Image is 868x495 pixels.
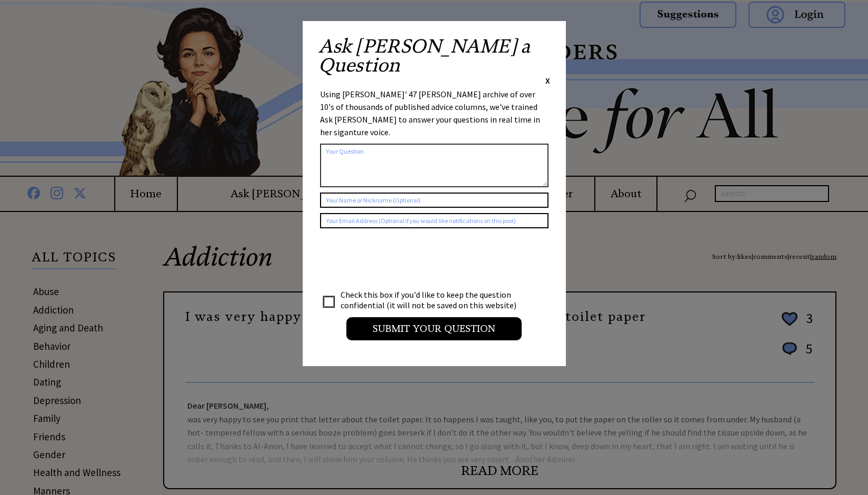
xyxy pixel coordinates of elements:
input: Your Name or Nickname (Optional) [320,193,548,208]
input: Your Email Address (Optional if you would like notifications on this post) [320,213,548,228]
td: Check this box if you'd like to keep the question confidential (it will not be saved on this webs... [340,289,526,311]
input: Submit your Question [346,317,522,340]
span: X [545,75,550,86]
iframe: reCAPTCHA [320,239,480,280]
h2: Ask [PERSON_NAME] a Question [318,37,550,75]
div: Using [PERSON_NAME]' 47 [PERSON_NAME] archive of over 10's of thousands of published advice colum... [320,88,548,138]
